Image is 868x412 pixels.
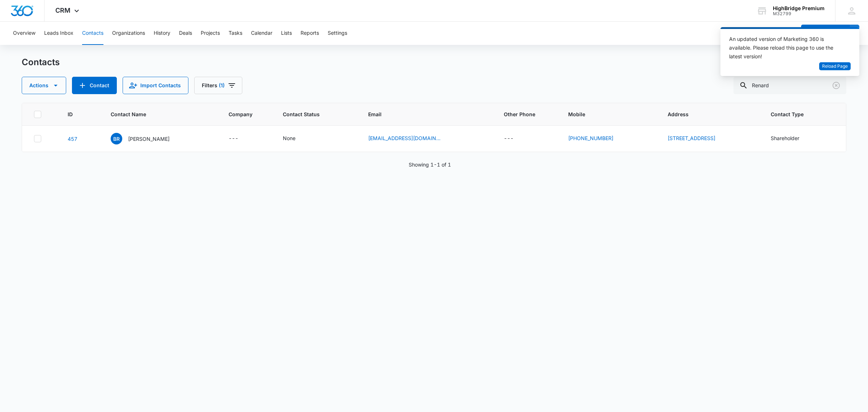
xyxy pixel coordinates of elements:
span: ID [68,110,83,118]
button: Projects [201,22,220,45]
button: Reports [301,22,319,45]
p: Showing 1-1 of 1 [409,161,451,168]
div: account id [773,11,825,16]
div: Address - 1841 Juneberry Dr, Green Bay WI 54311 - Select to Edit Field [668,134,728,143]
button: Reload Page [819,62,851,71]
div: Shareholder [771,134,799,142]
div: --- [229,134,238,143]
div: Contact Type - Shareholder - Select to Edit Field [771,134,812,143]
p: [PERSON_NAME] [128,135,170,143]
span: Contact Name [111,110,201,118]
button: Settings [328,22,347,45]
a: [EMAIL_ADDRESS][DOMAIN_NAME] [368,134,441,142]
span: Email [368,110,476,118]
button: Deals [179,22,192,45]
span: (1) [219,83,225,88]
div: Contact Status - None - Select to Edit Field [283,134,309,143]
div: Mobile - (905) 246-1939 - Select to Edit Field [568,134,626,143]
span: Company [229,110,265,118]
button: Clear [830,80,842,91]
div: Other Phone - - Select to Edit Field [504,134,527,143]
button: Overview [13,22,35,45]
span: Reload Page [822,63,848,70]
span: BR [111,133,122,144]
input: Search Contacts [733,77,846,94]
a: [PHONE_NUMBER] [568,134,613,142]
button: Add Contact [801,25,850,42]
button: Tasks [229,22,242,45]
button: Contacts [82,22,103,45]
button: Leads Inbox [44,22,73,45]
div: Company - - Select to Edit Field [229,134,251,143]
button: Add Contact [72,77,117,94]
span: CRM [55,7,71,14]
button: Import Contacts [123,77,188,94]
h1: Contacts [22,57,60,68]
div: An updated version of Marketing 360 is available. Please reload this page to use the latest version! [729,35,842,61]
div: account name [773,5,825,11]
div: --- [504,134,514,143]
button: Lists [281,22,292,45]
span: Address [668,110,743,118]
button: Calendar [251,22,272,45]
a: Navigate to contact details page for Blake Renard [68,136,77,142]
div: None [283,134,295,142]
button: Organizations [112,22,145,45]
button: Filters [194,77,242,94]
span: Contact Status [283,110,340,118]
div: Email - blakerenard4@gmail.com - Select to Edit Field [368,134,454,143]
span: Contact Type [771,110,824,118]
button: History [154,22,170,45]
button: Actions [22,77,66,94]
span: Other Phone [504,110,551,118]
a: [STREET_ADDRESS] [668,135,715,141]
div: Contact Name - Blake Renard - Select to Edit Field [111,133,183,144]
span: Mobile [568,110,651,118]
